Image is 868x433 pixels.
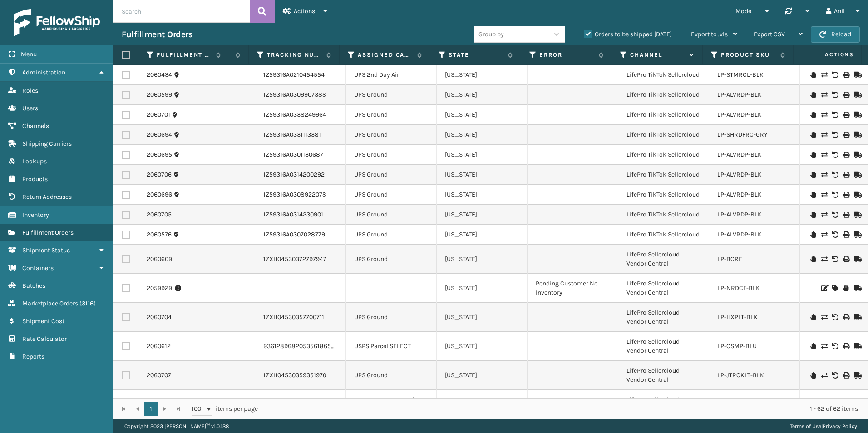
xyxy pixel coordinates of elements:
label: Channel [630,51,685,59]
span: Actions [796,47,859,62]
td: UPS Ground [346,85,437,105]
a: LP-ALVRDP-BLK [717,91,762,98]
td: LifePro TikTok Sellercloud [618,85,709,105]
div: Group by [478,30,504,39]
i: Void Label [832,72,838,78]
i: Mark as Shipped [854,231,859,238]
i: Change shipping [821,343,827,349]
img: logo [14,9,100,36]
td: LifePro TikTok Sellercloud [618,105,709,125]
a: 1Z59316A0338249964 [263,111,326,118]
a: LP-HXPLT-BLK [717,313,758,321]
span: Marketplace Orders [22,300,78,307]
a: 2060707 [147,371,171,380]
i: On Hold [810,112,816,118]
i: Void Label [832,212,838,218]
td: [US_STATE] [437,332,528,361]
a: 2059929 [147,284,172,293]
a: LP-ALVRDP-BLK [717,111,762,118]
td: UPS Ground [346,145,437,165]
a: 2060705 [147,210,172,219]
span: Menu [21,50,37,58]
a: 2060706 [147,170,172,179]
i: On Hold [810,231,816,238]
td: LifePro TikTok Sellercloud [618,65,709,85]
i: Mark as Shipped [854,314,859,320]
i: Print Label [843,152,848,158]
td: [US_STATE] [437,105,528,125]
a: LP-ALVRDP-BLK [717,171,762,178]
td: UPS Ground [346,125,437,145]
td: [US_STATE] [437,125,528,145]
div: | [790,419,857,433]
i: Void Label [832,152,838,158]
a: 2060576 [147,230,172,239]
span: Actions [294,7,315,15]
td: LifePro Sellercloud Vendor Central [618,361,709,390]
a: LP-ALVRDP-BLK [717,231,762,238]
i: Void Label [832,343,838,349]
i: Change shipping [821,132,827,138]
span: Shipping Carriers [22,140,72,148]
i: Print Label [843,256,848,262]
i: Print Label [843,314,848,320]
td: UPS Ground [346,185,437,205]
span: 100 [192,404,205,413]
div: 1 - 62 of 62 items [271,404,858,413]
i: On Hold [810,372,816,379]
i: On Hold [810,343,816,349]
label: Fulfillment Order Id [157,51,212,59]
a: 2060704 [147,313,172,322]
label: Error [539,51,594,59]
i: On Hold [810,314,816,320]
a: 2060695 [147,150,172,159]
a: 9361289682053561865814 [263,342,341,350]
a: 1Z59316A0307028779 [263,231,325,238]
span: Rate Calculator [22,335,67,343]
i: Change shipping [821,152,827,158]
i: Mark as Shipped [854,172,859,178]
td: [US_STATE] [437,303,528,332]
td: LifePro TikTok Sellercloud [618,185,709,205]
i: Print Label [843,192,848,198]
span: Export CSV [754,30,785,38]
span: Mode [735,7,751,15]
i: Void Label [832,192,838,198]
td: [US_STATE] [437,85,528,105]
a: 1Z59316A0331113381 [263,131,321,138]
td: LifePro TikTok Sellercloud [618,125,709,145]
td: [US_STATE] [437,225,528,245]
i: Void Label [832,314,838,320]
i: Void Label [832,132,838,138]
td: LifePro TikTok Sellercloud [618,165,709,185]
span: Reports [22,353,44,360]
i: Void Label [832,172,838,178]
td: [US_STATE] [437,185,528,205]
i: Mark as Shipped [854,256,859,262]
a: 2060696 [147,190,172,199]
td: [US_STATE] [437,245,528,274]
span: Administration [22,69,65,76]
td: [US_STATE] [437,165,528,185]
span: Fulfillment Orders [22,229,74,236]
a: Privacy Policy [823,423,857,429]
i: On Hold [810,212,816,218]
td: [US_STATE] [437,390,528,419]
a: LP-STMRCL-BLK [717,71,764,79]
a: 2060609 [147,255,172,264]
span: Containers [22,264,54,272]
span: Users [22,104,38,112]
i: Mark as Shipped [854,132,859,138]
i: Mark as Shipped [854,92,859,98]
i: Print Label [843,343,848,349]
i: Mark as Shipped [854,192,859,198]
td: Pending Customer No Inventory [528,274,618,303]
i: On Hold [810,256,816,262]
span: Roles [22,87,38,94]
td: UPS Ground [346,165,437,185]
i: Change shipping [821,314,827,320]
a: 1ZXH04530359351970 [263,371,326,379]
a: LP-CSMP-BLU [717,342,757,350]
a: 1Z59316A0308922078 [263,191,326,198]
i: Print Label [843,212,848,218]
